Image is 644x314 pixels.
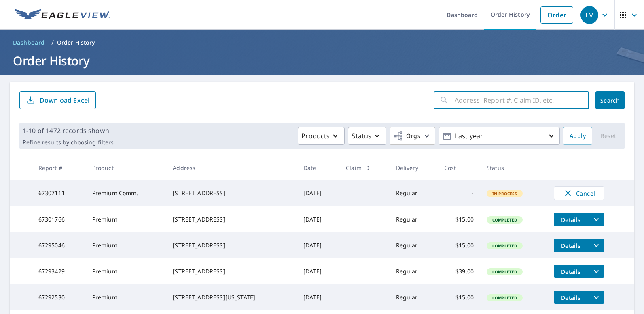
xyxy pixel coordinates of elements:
[86,156,167,180] th: Product
[390,232,438,258] td: Regular
[173,267,290,275] div: [STREET_ADDRESS]
[588,265,604,278] button: filesDropdownBtn-67293429
[32,284,86,310] td: 67292530
[438,232,480,258] td: $15.00
[487,191,522,196] span: In Process
[393,131,420,141] span: Orgs
[352,131,371,141] p: Status
[480,156,547,180] th: Status
[297,156,339,180] th: Date
[15,9,110,21] img: EV Logo
[297,232,339,258] td: [DATE]
[86,206,167,232] td: Premium
[32,258,86,284] td: 67293429
[297,206,339,232] td: [DATE]
[390,180,438,206] td: Regular
[540,6,573,24] a: Order
[554,265,588,278] button: detailsBtn-67293429
[602,97,618,104] span: Search
[40,96,89,105] p: Download Excel
[438,258,480,284] td: $39.00
[439,127,560,145] button: Last year
[554,186,604,200] button: Cancel
[570,131,586,141] span: Apply
[19,91,96,109] button: Download Excel
[57,39,95,47] p: Order History
[297,258,339,284] td: [DATE]
[487,243,522,249] span: Completed
[487,269,522,275] span: Completed
[438,180,480,206] td: -
[32,156,86,180] th: Report #
[32,232,86,258] td: 67295046
[390,206,438,232] td: Regular
[390,156,438,180] th: Delivery
[554,213,588,226] button: detailsBtn-67301766
[390,127,435,145] button: Orgs
[559,294,583,301] span: Details
[32,180,86,206] td: 67307111
[452,129,547,143] p: Last year
[173,293,290,301] div: [STREET_ADDRESS][US_STATE]
[559,242,583,249] span: Details
[32,206,86,232] td: 67301766
[563,127,592,145] button: Apply
[86,232,167,258] td: Premium
[10,36,634,49] nav: breadcrumb
[297,284,339,310] td: [DATE]
[562,188,596,198] span: Cancel
[348,127,386,145] button: Status
[173,241,290,249] div: [STREET_ADDRESS]
[298,127,345,145] button: Products
[86,258,167,284] td: Premium
[51,38,54,47] li: /
[588,213,604,226] button: filesDropdownBtn-67301766
[487,295,522,301] span: Completed
[595,91,625,109] button: Search
[173,189,290,197] div: [STREET_ADDRESS]
[86,180,167,206] td: Premium Comm.
[559,268,583,275] span: Details
[23,139,114,146] p: Refine results by choosing filters
[438,156,480,180] th: Cost
[297,180,339,206] td: [DATE]
[554,239,588,252] button: detailsBtn-67295046
[554,291,588,304] button: detailsBtn-67292530
[390,258,438,284] td: Regular
[23,126,114,135] p: 1-10 of 1472 records shown
[301,131,330,141] p: Products
[455,89,589,112] input: Address, Report #, Claim ID, etc.
[10,36,48,49] a: Dashboard
[588,291,604,304] button: filesDropdownBtn-67292530
[580,6,598,24] div: TM
[166,156,297,180] th: Address
[86,284,167,310] td: Premium
[390,284,438,310] td: Regular
[173,215,290,224] div: [STREET_ADDRESS]
[438,284,480,310] td: $15.00
[588,239,604,252] button: filesDropdownBtn-67295046
[13,39,45,47] span: Dashboard
[559,216,583,224] span: Details
[438,206,480,232] td: $15.00
[487,217,522,223] span: Completed
[10,52,634,69] h1: Order History
[339,156,389,180] th: Claim ID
